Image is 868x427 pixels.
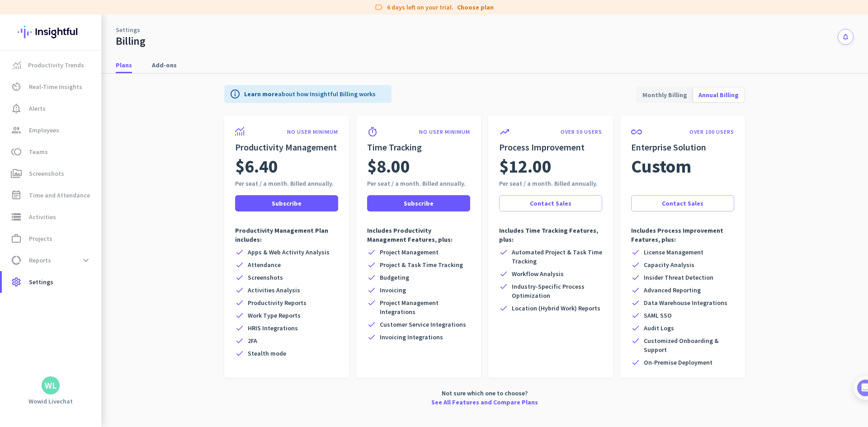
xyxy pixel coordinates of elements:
img: Insightful logo [18,14,84,50]
span: License Management [644,248,703,257]
span: Capacity Analysis [644,260,694,269]
span: Screenshots [248,273,283,282]
i: perm_media [11,168,22,179]
i: work_outline [11,233,22,244]
button: Contact Sales [631,195,734,211]
span: Tasks [148,305,168,311]
span: Alerts [29,103,46,114]
a: tollTeams [2,141,101,163]
i: timer [367,127,378,137]
div: 1Add employees [17,154,164,169]
i: check [631,324,640,333]
i: check [235,311,244,320]
span: On-Premise Deployment [644,358,712,367]
i: storage [11,211,22,222]
i: check [367,333,376,342]
div: WL [45,381,57,390]
i: check [235,324,244,333]
span: Location (Hybrid Work) Reports [512,304,600,313]
i: label [374,3,383,12]
i: check [631,311,640,320]
a: notification_importantAlerts [2,98,101,119]
span: Activities Analysis [248,286,300,295]
span: Advanced Reporting [644,286,701,295]
i: group [11,125,22,136]
span: Attendance [248,260,281,269]
i: check [499,269,508,278]
span: Apps & Web Activity Analysis [248,248,330,257]
div: Per seat / a month. Billed annually. [499,179,602,188]
p: OVER 100 USERS [689,128,734,136]
span: Stealth mode [248,349,286,358]
p: About 10 minutes [115,119,172,128]
i: check [235,260,244,269]
div: 🎊 Welcome to Insightful! 🎊 [13,35,168,67]
i: event_note [11,190,22,201]
span: Industry-Specific Process Optimization [512,282,602,300]
span: $6.40 [235,154,278,179]
p: Includes Time Tracking Features, plus: [499,226,602,244]
button: Help [90,282,136,318]
i: check [631,298,640,307]
p: NO USER MINIMUM [287,128,338,136]
img: product-icon [235,127,244,136]
a: menu-itemProductivity Trends [2,54,101,76]
i: check [367,273,376,282]
p: Includes Productivity Management Features, plus: [367,226,470,244]
i: check [631,248,640,257]
span: 2FA [248,336,257,345]
span: Data Warehouse Integrations [644,298,727,307]
p: about how Insightful Billing works [244,89,376,99]
a: storageActivities [2,206,101,228]
button: Subscribe [367,195,470,211]
h2: Productivity Management [235,141,338,154]
i: check [631,336,640,345]
p: OVER 50 USERS [561,128,602,136]
i: check [367,248,376,257]
a: settingsSettings [2,271,101,293]
i: check [367,286,376,295]
span: Subscribe [404,199,434,208]
img: menu-item [13,61,21,69]
span: Audit Logs [644,324,674,333]
i: check [367,320,376,329]
i: trending_up [499,127,510,137]
button: Tasks [136,282,181,318]
i: check [631,286,640,295]
span: Productivity Trends [28,60,84,70]
h2: Time Tracking [367,141,470,154]
i: check [631,273,640,282]
p: Productivity Management Plan includes: [235,226,338,244]
a: Settings [116,25,140,34]
span: Activities [29,211,56,222]
span: Contact Sales [662,199,703,208]
i: check [235,298,244,307]
span: Work Type Reports [248,311,301,320]
span: Teams [29,146,48,157]
div: 2Initial tracking settings and how to edit them [17,257,164,278]
span: Subscribe [272,199,302,208]
h2: Process Improvement [499,141,602,154]
span: SAML SSO [644,311,672,320]
i: check [235,286,244,295]
span: Custom [631,154,691,179]
i: info [230,89,241,99]
a: perm_mediaScreenshots [2,163,101,184]
a: data_usageReportsexpand_more [2,249,101,271]
span: Projects [29,233,52,244]
span: Contact Sales [530,199,571,208]
span: Budgeting [380,273,409,282]
span: Employees [29,125,59,136]
a: event_noteTime and Attendance [2,184,101,206]
i: av_timer [11,81,22,92]
button: Add your employees [35,217,122,235]
i: toll [11,146,22,157]
img: Profile image for Tamara [32,94,47,109]
i: notifications [842,33,849,41]
span: Project Management Integrations [380,298,470,316]
span: Productivity Reports [248,298,307,307]
span: Add-ons [152,61,177,70]
a: Contact Sales [499,195,602,211]
span: Screenshots [29,168,64,179]
i: check [235,273,244,282]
